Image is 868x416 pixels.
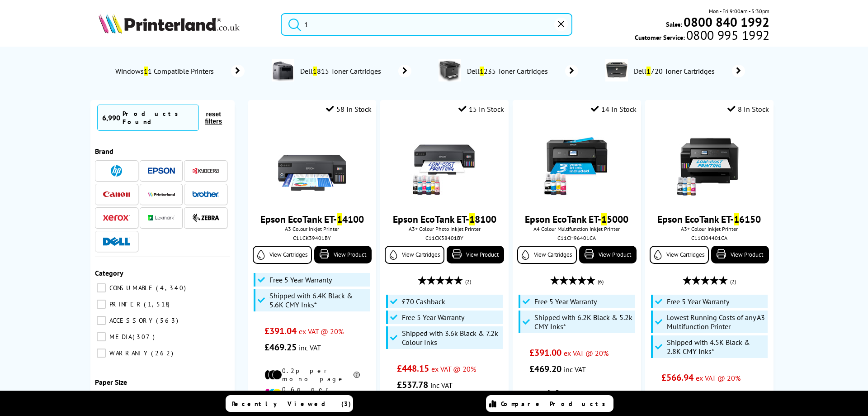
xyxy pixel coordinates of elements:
[148,215,175,220] img: Lexmark
[652,234,766,241] div: C11CJ04401CA
[650,225,769,232] span: A3+ Colour Inkjet Printer
[253,225,372,232] span: A3 Colour Inkjet Printer
[402,313,464,322] span: Free 5 Year Warranty
[465,273,471,290] span: (2)
[635,31,769,42] span: Customer Service:
[727,105,769,114] div: 8 In Stock
[299,67,385,76] span: Dell 815 Toner Cartridges
[486,395,613,412] a: Compare Products
[107,284,155,292] span: CONSUMABLE
[264,367,360,383] li: 0.2p per mono page
[299,59,411,83] a: Dell1815 Toner Cartridges
[232,400,351,408] span: Recently Viewed (3)
[387,234,501,241] div: C11CK38401BY
[519,234,634,241] div: C11CH96401CA
[709,7,769,15] span: Mon - Fri 9:00am - 5:30pm
[156,284,188,292] span: 4,340
[402,329,500,347] span: Shipped with 3.6k Black & 7.2k Colour Inks
[564,365,586,374] span: inc VAT
[151,349,175,357] span: 262
[667,338,765,356] span: Shipped with 4.5K Black & 2.8K CMY Inks*
[430,381,453,390] span: inc VAT
[103,237,130,246] img: Dell
[601,213,607,225] mark: 1
[501,400,610,408] span: Compare Products
[480,67,484,76] mark: 1
[667,313,765,331] span: Lowest Running Costs of any A3 Multifunction Printer
[397,363,429,374] span: £448.15
[107,316,155,325] span: ACCESSORY
[102,113,120,122] span: 6,990
[579,246,637,263] a: View Product
[469,213,475,225] mark: 1
[534,313,633,331] span: Shipped with 6.2K Black & 5.2k CMY Inks*
[591,105,637,114] div: 14 In Stock
[667,297,729,306] span: Free 5 Year Warranty
[260,213,364,225] a: Epson EcoTank ET-14100
[148,192,175,196] img: Printerland
[397,379,428,391] span: £537.78
[95,147,113,156] span: Brand
[264,385,360,402] li: 0.6p per colour page
[458,105,504,114] div: 15 In Stock
[711,246,769,263] a: View Product
[299,327,344,336] span: ex VAT @ 20%
[192,191,219,197] img: Brother
[447,246,504,263] a: View Product
[661,372,693,383] span: £566.94
[299,343,321,352] span: inc VAT
[97,349,106,358] input: WARRANTY 262
[682,18,769,26] a: 0800 840 1992
[253,246,312,264] a: View Cartridges
[598,273,604,290] span: (6)
[192,213,219,222] img: Zebra
[684,14,769,30] b: 0800 840 1992
[657,213,761,225] a: Epson EcoTank ET-16150
[675,129,743,197] img: epson-et-16150-with-ink-small.jpg
[132,333,157,341] span: 307
[385,225,504,232] span: A3+ Colour Photo Inkjet Printer
[666,20,682,29] span: Sales:
[402,297,445,306] span: £70 Cashback
[107,333,132,341] span: MEDIA
[466,67,552,76] span: Dell 235 Toner Cartridges
[650,246,709,264] a: View Cartridges
[272,59,294,81] img: DELL1815.jpg
[107,349,150,357] span: WARRANTY
[269,275,332,284] span: Free 5 Year Warranty
[393,213,496,225] a: Epson EcoTank ET-18100
[114,65,245,77] a: Windows11 Compatible Printers
[632,59,745,83] a: Dell1720 Toner Cartridges
[632,67,718,76] span: Dell 720 Toner Cartridges
[605,59,628,81] img: DELL1720.jpg
[529,363,561,375] span: £469.20
[264,325,297,337] span: £391.04
[730,273,736,290] span: (2)
[103,191,130,197] img: Canon
[97,332,106,341] input: MEDIA 307
[255,234,369,241] div: C11CK39401BY
[564,349,609,358] span: ex VAT @ 20%
[385,246,444,264] a: View Cartridges
[410,129,478,197] img: epson-et-18100-front-new-small.jpg
[97,316,106,325] input: ACCESSORY 563
[337,213,342,225] mark: 1
[529,347,561,359] span: £391.00
[314,246,372,263] a: View Product
[123,110,194,126] div: Products Found
[95,268,123,277] span: Category
[95,378,127,387] span: Paper Size
[144,67,148,76] mark: 1
[734,213,739,225] mark: 1
[199,110,228,125] button: reset filters
[313,67,317,76] mark: 1
[264,341,297,353] span: £469.25
[661,388,693,400] span: £680.33
[696,390,718,399] span: inc VAT
[99,14,240,33] img: Printerland Logo
[534,297,597,306] span: Free 5 Year Warranty
[525,213,628,225] a: Epson EcoTank ET-15000
[99,14,269,35] a: Printerland Logo
[97,300,106,309] input: PRINTER 1,518
[517,225,636,232] span: A4 Colour Multifunction Inkjet Printer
